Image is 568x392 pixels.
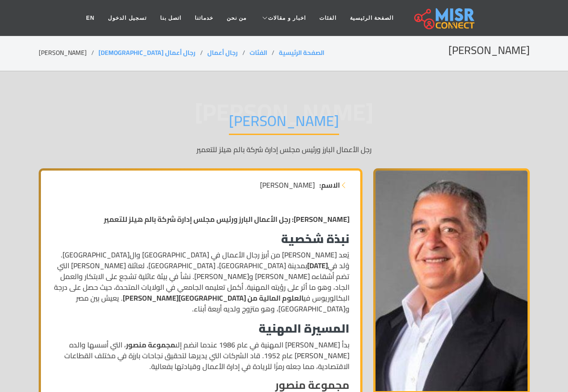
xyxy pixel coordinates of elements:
a: رجال أعمال [DEMOGRAPHIC_DATA] [98,47,196,59]
span: [PERSON_NAME] [260,180,315,190]
p: يُعد [PERSON_NAME] من أبرز رجال الأعمال في [GEOGRAPHIC_DATA] وال[GEOGRAPHIC_DATA]. وُلد في بمدينة... [52,249,349,314]
a: الصفحة الرئيسية [343,9,400,27]
a: تسجيل الدخول [101,9,153,27]
li: [PERSON_NAME] [39,48,98,58]
strong: نبذة شخصية [281,228,349,250]
strong: المسيرة المهنية [259,317,349,339]
a: رجال أعمال [207,47,238,59]
a: خدماتنا [188,9,220,27]
a: من نحن [220,9,253,27]
strong: [DATE] [307,259,328,272]
p: بدأ [PERSON_NAME] المهنية في عام 1986 عندما انضم إلى ، التي أسسها والده [PERSON_NAME] عام 1952. ق... [52,339,349,372]
a: اخبار و مقالات [253,9,313,27]
strong: مجموعة منصور [126,338,175,351]
a: اتصل بنا [153,9,188,27]
a: الفئات [313,9,343,27]
a: EN [80,9,102,27]
strong: الاسم: [319,180,340,190]
p: رجل الأعمال البارز ورئيس مجلس إدارة شركة بالم هيلز للتعمير [39,144,530,155]
span: اخبار و مقالات [268,14,306,22]
h2: [PERSON_NAME] [448,44,530,57]
a: الفئات [250,47,267,59]
strong: العلوم المالية من [GEOGRAPHIC_DATA][PERSON_NAME] [123,291,304,305]
a: الصفحة الرئيسية [279,47,324,59]
h1: [PERSON_NAME] [229,112,339,135]
img: main.misr_connect [414,7,474,29]
strong: [PERSON_NAME]: رجل الأعمال البارز ورئيس مجلس إدارة شركة بالم هيلز للتعمير [104,212,349,226]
